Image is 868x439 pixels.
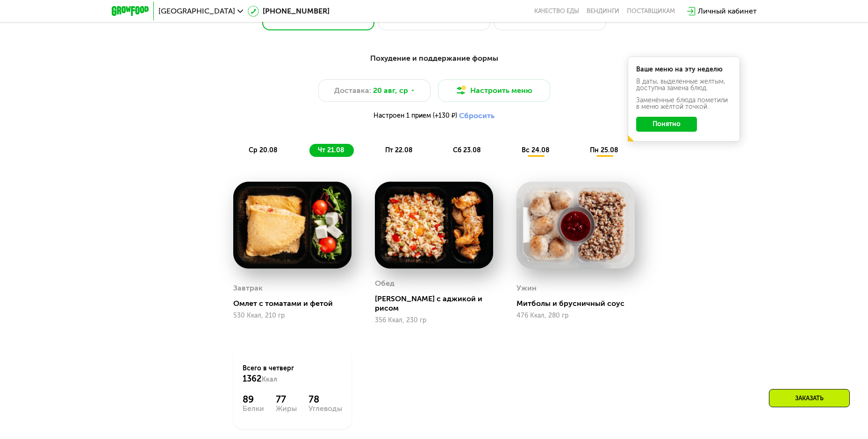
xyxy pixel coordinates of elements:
[373,85,408,96] span: 20 авг, ср
[636,78,732,92] div: В даты, выделенные желтым, доступна замена блюд.
[373,113,457,119] span: Настроен 1 прием (+130 ₽)
[534,7,579,15] a: Качество еды
[158,7,235,15] span: [GEOGRAPHIC_DATA]
[385,146,413,154] span: пт 22.08
[375,294,501,313] div: [PERSON_NAME] с аджикой и рисом
[636,117,697,132] button: Понятно
[522,146,550,154] span: вс 24.08
[308,405,342,412] div: Углеводы
[438,79,550,102] button: Настроить меню
[636,97,732,110] div: Заменённые блюда пометили в меню жёлтой точкой.
[248,6,330,17] a: [PHONE_NUMBER]
[459,111,495,120] button: Сбросить
[158,53,711,64] div: Похудение и поддержание формы
[308,394,342,405] div: 78
[516,299,642,308] div: Митболы и брусничный соус
[627,7,675,15] div: поставщикам
[243,374,262,384] span: 1362
[636,66,732,73] div: Ваше меню на эту неделю
[233,312,352,319] div: 530 Ккал, 210 гр
[243,394,264,405] div: 89
[375,317,493,324] div: 356 Ккал, 230 гр
[262,375,277,383] span: Ккал
[375,276,395,290] div: Обед
[243,405,264,412] div: Белки
[233,299,359,308] div: Омлет с томатами и фетой
[318,146,344,154] span: чт 21.08
[233,281,263,295] div: Завтрак
[276,394,297,405] div: 77
[453,146,481,154] span: сб 23.08
[587,7,619,15] a: Вендинги
[249,146,278,154] span: ср 20.08
[590,146,618,154] span: пн 25.08
[516,312,635,319] div: 476 Ккал, 280 гр
[698,6,757,17] div: Личный кабинет
[243,364,342,384] div: Всего в четверг
[769,389,850,407] div: Заказать
[276,405,297,412] div: Жиры
[516,281,537,295] div: Ужин
[334,85,371,96] span: Доставка:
